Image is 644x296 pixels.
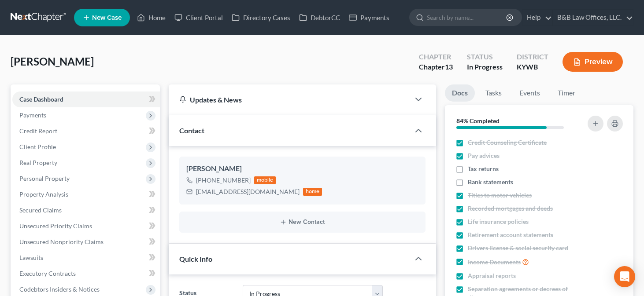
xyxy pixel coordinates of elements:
[12,202,160,218] a: Secured Claims
[445,62,453,71] span: 13
[19,190,68,198] span: Property Analysis
[19,127,57,135] span: Credit Report
[19,143,56,150] span: Client Profile
[19,206,62,214] span: Secured Claims
[456,117,500,124] strong: 84% Completed
[303,188,322,196] div: home
[517,52,548,62] div: District
[19,254,43,261] span: Lawsuits
[478,84,509,102] a: Tasks
[468,138,547,147] span: Credit Counseling Certificate
[563,52,623,72] button: Preview
[19,175,70,182] span: Personal Property
[614,266,635,287] div: Open Intercom Messenger
[551,84,582,102] a: Timer
[468,178,513,186] span: Bank statements
[186,219,418,226] button: New Contact
[12,266,160,281] a: Executory Contracts
[468,164,499,173] span: Tax returns
[468,244,568,252] span: Drivers license & social security card
[12,186,160,202] a: Property Analysis
[179,95,399,104] div: Updates & News
[92,15,122,21] span: New Case
[468,204,553,213] span: Recorded mortgages and deeds
[19,238,104,245] span: Unsecured Nonpriority Claims
[227,10,295,26] a: Directory Cases
[179,255,212,263] span: Quick Info
[419,52,453,62] div: Chapter
[12,91,160,107] a: Case Dashboard
[19,95,63,103] span: Case Dashboard
[179,126,204,135] span: Contact
[553,10,633,26] a: B&B Law Offices, LLC.
[12,218,160,234] a: Unsecured Priority Claims
[19,270,76,277] span: Executory Contracts
[19,285,100,293] span: Codebtors Insiders & Notices
[11,55,94,68] span: [PERSON_NAME]
[254,176,276,184] div: mobile
[19,111,46,119] span: Payments
[468,258,521,267] span: Income Documents
[468,271,516,280] span: Appraisal reports
[133,10,170,26] a: Home
[19,222,92,230] span: Unsecured Priority Claims
[196,176,251,185] div: [PHONE_NUMBER]
[170,10,227,26] a: Client Portal
[344,10,394,26] a: Payments
[19,159,57,166] span: Real Property
[12,250,160,266] a: Lawsuits
[468,151,500,160] span: Pay advices
[427,9,507,26] input: Search by name...
[468,230,553,239] span: Retirement account statements
[522,10,552,26] a: Help
[186,164,418,174] div: [PERSON_NAME]
[467,52,503,62] div: Status
[295,10,344,26] a: DebtorCC
[468,217,529,226] span: Life insurance policies
[467,62,503,72] div: In Progress
[445,84,475,102] a: Docs
[12,123,160,139] a: Credit Report
[196,187,300,196] div: [EMAIL_ADDRESS][DOMAIN_NAME]
[419,62,453,72] div: Chapter
[512,84,547,102] a: Events
[517,62,548,72] div: KYWB
[468,191,532,200] span: Titles to motor vehicles
[12,234,160,250] a: Unsecured Nonpriority Claims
